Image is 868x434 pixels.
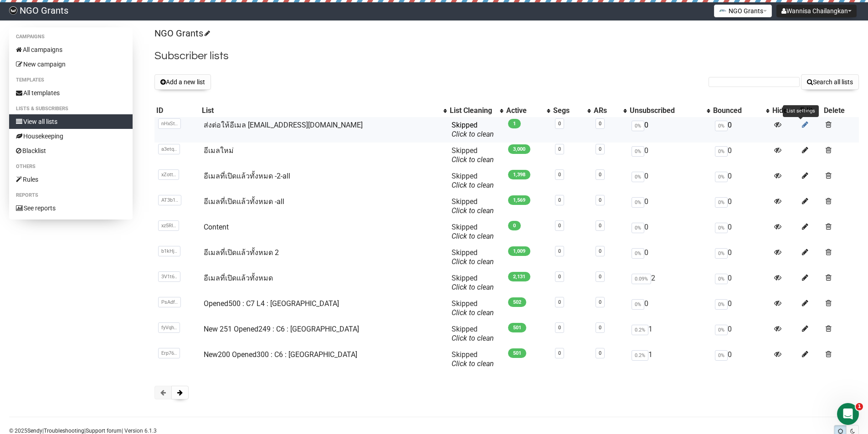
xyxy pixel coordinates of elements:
th: Active: No sort applied, activate to apply an ascending sort [504,104,551,117]
img: 2.png [719,7,726,14]
span: 1,009 [508,246,530,256]
a: 0 [599,223,601,229]
span: 0% [632,121,644,131]
span: 0% [715,121,728,131]
button: Wannisa Chailangkan [776,5,857,17]
a: Click to clean [452,181,494,189]
a: 0 [558,197,561,203]
span: 0% [715,197,728,208]
a: 0 [599,248,601,254]
td: 1 [628,347,711,372]
span: 3,000 [508,144,530,154]
a: อีเมลใหม่ [204,146,234,155]
th: List: No sort applied, activate to apply an ascending sort [200,104,448,117]
span: 502 [508,297,526,307]
span: 0% [632,223,644,233]
span: Skipped [452,223,494,240]
a: 0 [558,146,561,152]
div: Segs [553,106,583,115]
a: 0 [558,325,561,331]
div: List Cleaning [450,106,495,115]
span: a3etq.. [158,144,180,154]
td: 0 [711,347,770,372]
td: 0 [711,194,770,219]
span: Erp76.. [158,348,180,358]
span: 1,398 [508,170,530,179]
button: Add a new list [154,74,211,90]
a: อีเมลที่เปิดแล้วทั้งหมด -all [204,197,284,206]
a: Click to clean [452,308,494,317]
a: อีเมลที่เปิดแล้วทั้งหมด [204,274,273,282]
th: Hide: No sort applied, sorting is disabled [770,104,798,117]
td: 0 [711,143,770,168]
span: nHxSt.. [158,118,181,129]
a: All campaigns [9,42,133,57]
td: 0 [711,219,770,245]
span: 0% [632,248,644,259]
span: b1kHj.. [158,246,180,256]
span: 0% [715,146,728,157]
span: 1 [508,119,521,128]
td: 0 [711,245,770,270]
img: 17080ac3efa689857045ce3784bc614b [9,6,17,15]
td: 0 [628,219,711,245]
a: Click to clean [452,206,494,215]
a: 0 [599,121,601,127]
a: 0 [558,274,561,280]
div: List [202,106,439,115]
span: Skipped [452,325,494,342]
span: 0.2% [632,350,648,361]
a: Click to clean [452,257,494,266]
span: 2,131 [508,272,530,281]
h2: Subscriber lists [154,48,859,64]
th: Bounced: No sort applied, activate to apply an ascending sort [711,104,770,117]
a: 0 [558,299,561,305]
td: 0 [711,270,770,296]
a: Sendy [27,428,42,434]
span: Skipped [452,350,494,368]
td: 0 [711,321,770,347]
span: PsAdf.. [158,297,181,307]
div: ARs [594,106,619,115]
span: Skipped [452,197,494,215]
th: ARs: No sort applied, activate to apply an ascending sort [592,104,628,117]
a: All templates [9,86,133,100]
li: Campaigns [9,31,133,42]
span: fyVqh.. [158,322,180,333]
a: Troubleshooting [44,428,84,434]
td: 2 [628,270,711,296]
span: Skipped [452,146,494,164]
span: 3V1t6.. [158,271,180,282]
span: 0% [632,197,644,208]
span: 0% [715,248,728,259]
button: Search all lists [801,74,859,90]
li: Others [9,161,133,172]
div: List settings [783,105,819,117]
span: xz5Rl.. [158,220,179,231]
a: 0 [599,146,601,152]
li: Lists & subscribers [9,103,133,114]
a: ส่งต่อให้อีเมล [EMAIL_ADDRESS][DOMAIN_NAME] [204,121,363,129]
div: Delete [824,106,857,115]
div: Bounced [713,106,761,115]
button: NGO Grants [714,5,772,17]
a: Housekeeping [9,129,133,143]
span: 0% [632,146,644,157]
a: NGO Grants [154,28,209,39]
span: 0% [715,299,728,310]
a: 0 [558,121,561,127]
a: 0 [599,325,601,331]
span: 0% [632,172,644,182]
a: Click to clean [452,130,494,138]
div: ID [156,106,198,115]
td: 0 [628,245,711,270]
span: 1,569 [508,195,530,205]
a: 0 [599,299,601,305]
a: New 251 Opened249 : C6 : [GEOGRAPHIC_DATA] [204,325,359,333]
a: 0 [558,223,561,229]
a: Rules [9,172,133,187]
div: Unsubscribed [630,106,702,115]
a: อีเมลที่เปิดแล้วทั้งหมด -2-all [204,172,290,180]
li: Reports [9,190,133,201]
iframe: Intercom live chat [837,403,859,425]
